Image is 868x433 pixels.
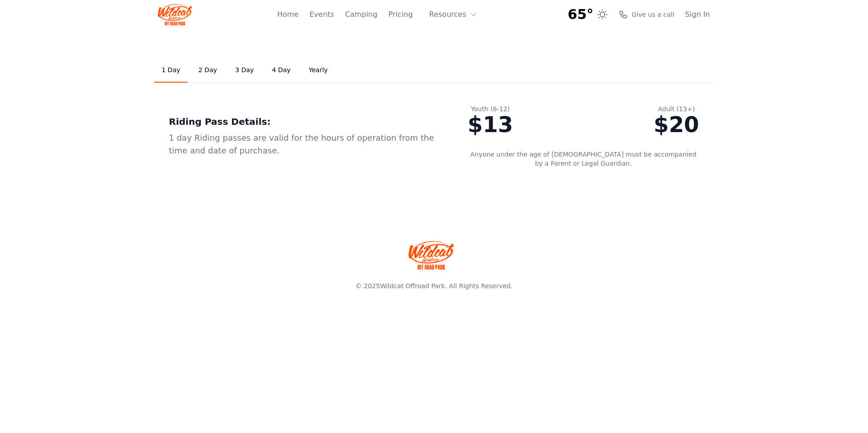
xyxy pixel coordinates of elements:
a: Give us a call [619,10,674,19]
span: © 2025 . All Rights Reserved. [355,282,513,290]
a: 2 Day [191,58,224,83]
a: Pricing [388,9,413,20]
a: 4 Day [265,58,298,83]
div: Adult (13+) [654,104,699,113]
div: Youth (6-12) [468,104,513,113]
img: Wildcat Logo [158,4,192,25]
a: 3 Day [228,58,261,83]
a: Sign In [685,9,710,20]
div: 1 day Riding passes are valid for the hours of operation from the time and date of purchase. [169,132,439,157]
a: Wildcat Offroad Park [380,282,445,290]
a: Yearly [301,58,335,83]
div: Riding Pass Details: [169,115,439,128]
span: Give us a call [631,10,674,19]
button: Resources [424,5,483,24]
a: Home [277,9,298,20]
a: Events [310,9,334,20]
div: $20 [654,113,699,135]
p: Anyone under the age of [DEMOGRAPHIC_DATA] must be accompanied by a Parent or Legal Guardian. [468,150,699,168]
div: $13 [468,113,513,135]
img: Wildcat Offroad park [409,241,454,270]
span: 65° [568,6,594,23]
a: 1 Day [154,58,187,83]
a: Camping [345,9,377,20]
